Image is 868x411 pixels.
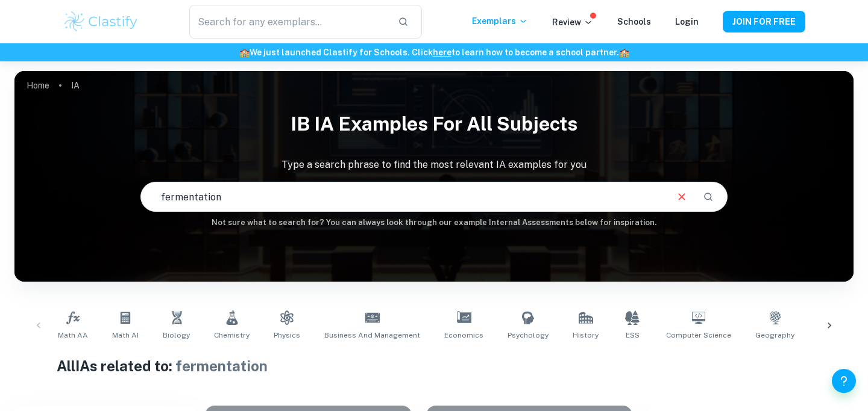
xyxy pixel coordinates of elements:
p: IA [71,79,80,92]
span: Math AA [58,330,88,341]
span: ESS [626,330,640,341]
img: Clastify logo [63,10,139,34]
button: Help and Feedback [832,369,856,393]
span: fermentation [175,357,268,374]
input: Search for any exemplars... [189,5,388,39]
span: Geography [755,330,794,341]
h1: All IAs related to: [57,355,812,377]
span: Physics [274,330,300,341]
span: History [573,330,599,341]
span: Economics [444,330,483,341]
span: Psychology [508,330,549,341]
h6: Not sure what to search for? You can always look through our example Internal Assessments below f... [14,217,854,229]
span: 🏫 [239,48,250,57]
span: Math AI [112,330,139,341]
p: Review [552,16,593,29]
a: Home [27,77,49,94]
h1: IB IA examples for all subjects [14,105,854,143]
a: here [433,48,451,57]
p: Exemplars [472,14,528,28]
span: Chemistry [214,330,250,341]
button: JOIN FOR FREE [723,11,805,32]
a: Schools [617,17,651,26]
button: Search [698,187,719,207]
h6: We just launched Clastify for Schools. Click to learn how to become a school partner. [2,46,866,59]
span: Biology [163,330,190,341]
span: 🏫 [619,48,629,57]
button: Clear [670,185,693,208]
span: Business and Management [324,330,420,341]
input: E.g. player arrangements, enthalpy of combustion, analysis of a big city... [141,180,665,214]
span: Computer Science [666,330,731,341]
a: Login [675,17,699,26]
p: Type a search phrase to find the most relevant IA examples for you [14,158,854,172]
